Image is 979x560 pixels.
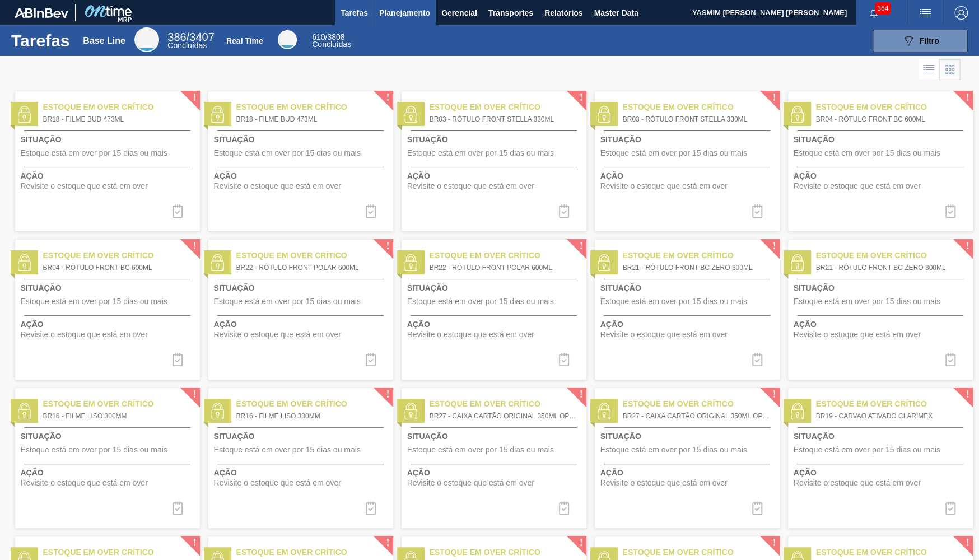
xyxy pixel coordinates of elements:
div: Base Line [83,36,125,46]
span: Concluídas [312,40,351,49]
div: Real Time [278,30,297,49]
span: Concluídas [167,41,207,50]
button: Notificações [856,5,892,21]
img: Logout [954,6,968,20]
img: userActions [919,6,932,20]
span: 386 [167,31,186,43]
span: Gerencial [441,6,477,20]
span: Filtro [920,36,939,45]
span: Relatórios [544,6,582,20]
div: Base Line [134,27,159,52]
div: Real Time [312,34,351,48]
span: Transportes [488,6,533,20]
div: Base Line [167,32,214,49]
span: / 3808 [312,32,344,41]
span: Tarefas [341,6,368,20]
h1: Tarefas [11,34,70,47]
div: Real Time [226,36,263,45]
span: Planejamento [379,6,430,20]
span: / 3407 [167,31,214,43]
img: TNhmsLtSVTkK8tSr43FrP2fwEKptu5GPRR3wAAAABJRU5ErkJggg== [15,8,68,18]
span: 610 [312,32,325,41]
span: 364 [875,2,891,15]
span: Master Data [594,6,638,20]
button: Filtro [873,30,968,52]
